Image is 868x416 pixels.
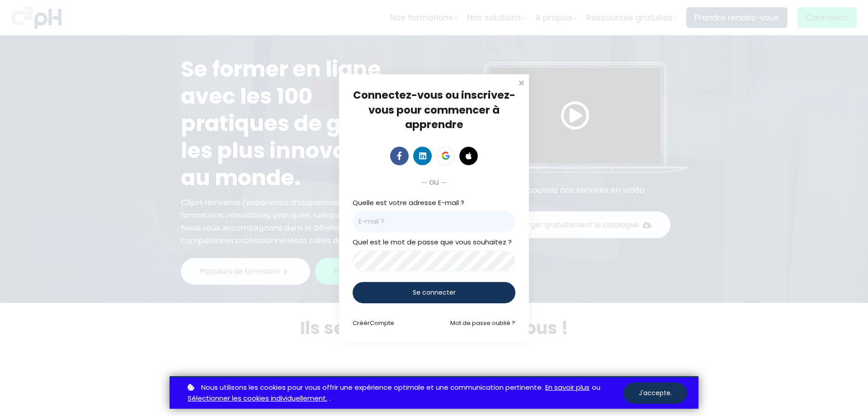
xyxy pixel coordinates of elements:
[353,88,515,131] span: Connectez-vous ou inscrivez-vous pour commencer à apprendre
[429,176,439,188] span: ou
[201,382,543,393] span: Nous utilisons les cookies pour vous offrir une expérience optimale et une communication pertinente.
[353,319,394,327] a: CréérCompte
[370,319,394,327] span: Compte
[185,382,623,405] p: ou .
[188,393,327,404] a: Sélectionner les cookies individuellement.
[353,211,515,232] input: E-mail ?
[450,319,515,327] a: Mot de passe oublié ?
[413,288,456,297] span: Se connecter
[545,382,590,393] a: En savoir plus
[623,383,687,404] button: J'accepte.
